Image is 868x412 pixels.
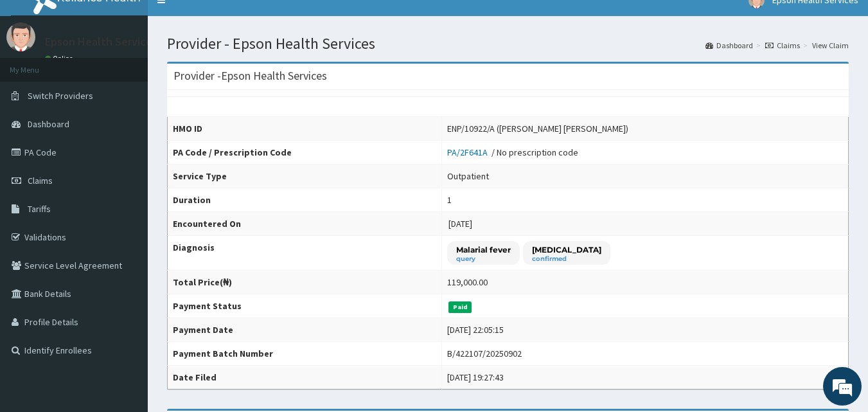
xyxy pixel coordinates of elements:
[168,188,442,212] th: Duration
[765,40,800,51] a: Claims
[705,40,753,51] a: Dashboard
[28,118,69,130] span: Dashboard
[168,117,442,141] th: HMO ID
[173,70,327,82] h3: Provider - Epson Health Services
[447,276,488,289] div: 119,000.00
[447,347,522,360] div: B/422107/20250902
[168,366,442,390] th: Date Filed
[447,193,452,206] div: 1
[168,294,442,318] th: Payment Status
[45,54,76,63] a: Online
[447,170,489,183] div: Outpatient
[168,212,442,236] th: Encountered On
[456,244,511,255] p: Malarial fever
[532,244,601,255] p: [MEDICAL_DATA]
[448,301,472,313] span: Paid
[28,90,93,102] span: Switch Providers
[447,122,628,135] div: ENP/10922/A ([PERSON_NAME] [PERSON_NAME])
[812,40,849,51] a: View Claim
[45,36,157,48] p: Epson Health Services
[447,146,578,159] div: / No prescription code
[6,22,35,51] img: User Image
[168,342,442,366] th: Payment Batch Number
[168,165,442,188] th: Service Type
[168,236,442,271] th: Diagnosis
[28,175,53,186] span: Claims
[447,323,504,336] div: [DATE] 22:05:15
[168,318,442,342] th: Payment Date
[447,147,492,158] a: PA/2F641A
[447,371,504,384] div: [DATE] 19:27:43
[456,256,511,262] small: query
[168,271,442,294] th: Total Price(₦)
[168,141,442,165] th: PA Code / Prescription Code
[167,35,849,52] h1: Provider - Epson Health Services
[448,218,472,229] span: [DATE]
[532,256,601,262] small: confirmed
[28,203,51,215] span: Tariffs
